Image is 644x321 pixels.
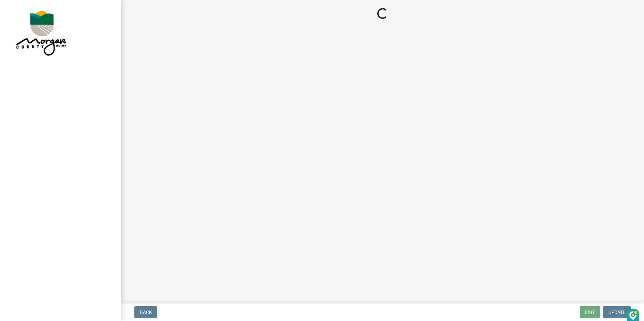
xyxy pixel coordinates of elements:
[13,7,68,58] img: Morgan County, Indiana
[140,310,152,315] span: Back
[134,306,157,318] button: Back
[580,306,600,318] button: Exit
[603,306,631,318] button: Update
[629,311,637,320] img: DzVsEph+IJtmAAAAAElFTkSuQmCC
[608,310,625,315] span: Update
